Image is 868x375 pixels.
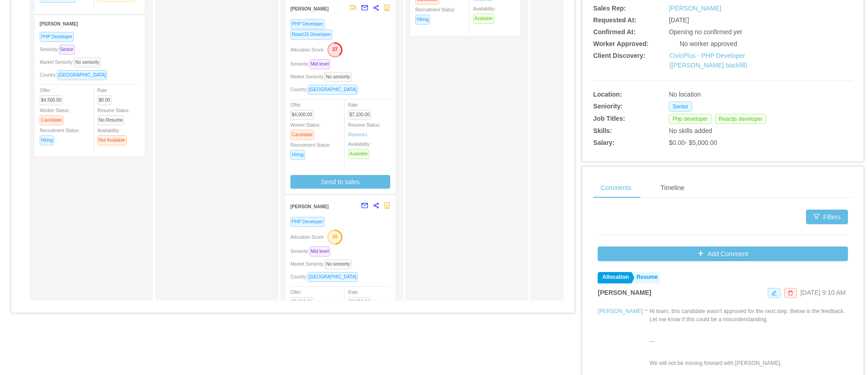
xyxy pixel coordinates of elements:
[40,95,63,105] span: $4,500.00
[669,139,717,146] span: $0.00 - $5,000.00
[801,289,846,296] span: [DATE] 9:10 AM
[290,249,334,254] span: Seniority:
[59,45,75,55] span: Senior
[290,47,325,52] span: Allocation Score:
[598,308,643,314] a: [PERSON_NAME]
[356,199,368,213] button: mail
[473,6,498,21] span: Availability:
[598,247,848,261] button: icon: plusAdd Comment
[290,103,317,117] span: Offer:
[669,90,798,99] div: No location
[788,290,793,296] i: icon: delete
[715,114,766,124] span: Reactjs developer
[669,102,692,112] span: Senior
[332,46,338,52] text: 37
[384,5,390,11] span: robot
[98,88,115,103] span: Rate
[40,115,63,125] span: Candidate
[348,142,373,156] span: Availability:
[593,5,626,12] b: Sales Rep:
[669,114,711,124] span: Php developer
[290,143,331,157] span: Recruitment Status:
[98,115,124,125] span: No Resume
[290,235,325,240] span: Allocation Score:
[669,28,742,36] span: Opening no confirmed yet
[650,307,848,324] p: Hi team, this candidate wasn't approved for the next step. Below is the feedback. Let me know if ...
[348,123,381,137] span: Resume Status:
[669,127,712,134] span: No skills added
[332,234,338,239] text: 48
[40,88,67,103] span: Offer:
[348,103,375,117] span: Rate
[40,60,104,65] span: Market Seniority:
[632,272,660,283] a: Resume
[98,108,130,123] span: Resume Status:
[593,178,639,198] div: Comments
[310,59,330,69] span: Mid level
[290,6,329,11] strong: [PERSON_NAME]
[669,16,689,24] span: [DATE]
[325,42,343,57] button: 37
[593,28,635,36] b: Confirmed At:
[373,202,379,209] span: share-alt
[593,127,612,134] b: Skills:
[290,130,314,140] span: Candidate
[325,259,351,269] span: No seniority
[40,72,111,77] span: Country:
[308,85,358,95] span: [GEOGRAPHIC_DATA]
[348,297,372,307] span: $9,350.00
[806,210,848,224] button: icon: filterFilters
[308,272,358,282] span: [GEOGRAPHIC_DATA]
[348,131,368,138] a: Resume1
[40,135,54,145] span: Hiring
[650,359,848,367] p: We will not be moving forward with [PERSON_NAME].
[325,229,343,244] button: 48
[356,1,368,15] button: mail
[325,72,351,82] span: No seniority
[290,74,355,79] span: Market Seniority:
[348,110,372,120] span: $7,100.00
[290,274,362,279] span: Country:
[290,150,305,160] span: Hiring
[290,175,390,189] button: Send to sales
[290,19,325,29] span: PHP Developer
[593,139,615,146] b: Salary:
[598,272,631,283] a: Allocation
[593,16,636,24] b: Requested At:
[290,110,314,120] span: $4,000.00
[290,30,332,40] span: ReactJS Developer
[771,290,777,296] i: icon: edit
[593,115,625,122] b: Job Titles:
[473,14,494,24] span: Available
[415,7,455,22] span: Recruitment Status:
[593,52,645,59] b: Client Discovery:
[384,202,390,209] span: robot
[74,57,101,67] span: No seniority
[348,149,369,159] span: Available
[593,91,622,98] b: Location:
[290,217,325,227] span: PHP Developer
[98,95,112,105] span: $0.00
[57,70,107,80] span: [GEOGRAPHIC_DATA]
[40,32,74,42] span: PHP Developer
[290,204,329,209] strong: [PERSON_NAME]
[669,52,747,69] a: CivicPlus - PHP Developer ([PERSON_NAME] backfill)
[653,178,692,198] div: Timeline
[593,103,623,110] b: Seniority:
[348,290,375,304] span: Rate
[290,290,317,304] span: Offer:
[290,123,320,137] span: Worker Status:
[415,15,430,25] span: Hiring
[373,5,379,11] span: share-alt
[290,297,314,307] span: $5,600.00
[598,289,651,296] strong: [PERSON_NAME]
[40,108,70,123] span: Worker Status:
[290,62,334,67] span: Seniority:
[98,135,127,145] span: Not Available
[290,87,362,92] span: Country:
[650,337,848,345] p: ---
[290,262,355,267] span: Market Seniority:
[40,128,80,143] span: Recruitment Status:
[350,5,356,11] span: flag
[98,128,130,143] span: Availability:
